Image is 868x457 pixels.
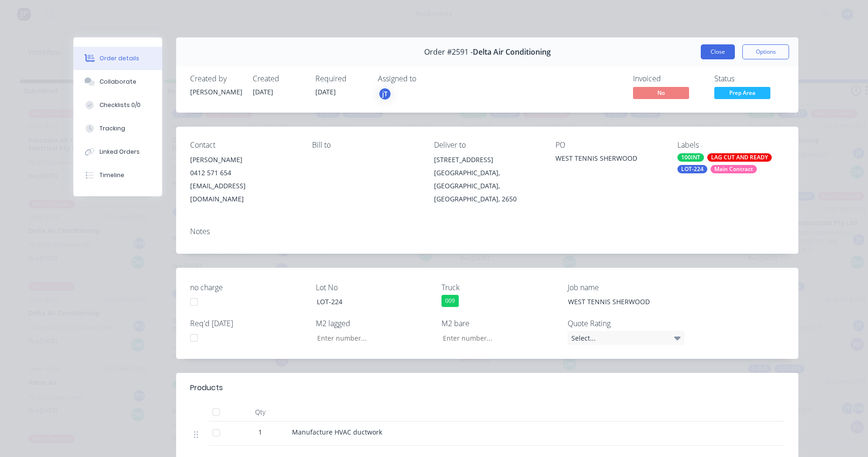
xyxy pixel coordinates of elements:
[441,295,459,307] div: 009
[434,141,541,150] div: Deliver to
[232,403,288,421] div: Qty
[73,117,162,140] button: Tracking
[73,140,162,164] button: Linked Orders
[316,282,433,293] label: Lot No
[253,74,304,83] div: Created
[714,87,770,99] span: Prep Area
[190,87,242,97] div: [PERSON_NAME]
[473,48,551,57] span: Delta Air Conditioning
[441,318,558,329] label: M2 bare
[434,153,541,206] div: [STREET_ADDRESS][GEOGRAPHIC_DATA], [GEOGRAPHIC_DATA], [GEOGRAPHIC_DATA], 2650
[568,282,684,293] label: Job name
[633,87,689,99] span: No
[378,74,471,83] div: Assigned to
[190,227,784,236] div: Notes
[190,166,297,179] div: 0412 571 654
[315,74,367,83] div: Required
[677,165,707,173] div: LOT-224
[100,171,124,179] div: Timeline
[561,295,677,308] div: WEST TENNIS SHERWOOD
[316,318,433,329] label: M2 lagged
[312,141,419,150] div: Bill to
[100,124,125,133] div: Tracking
[315,87,336,96] span: [DATE]
[73,47,162,70] button: Order details
[292,428,382,436] span: Manufacture HVAC ductwork
[253,87,273,96] span: [DATE]
[714,74,784,83] div: Status
[424,48,473,57] span: Order #2591 -
[73,70,162,93] button: Collaborate
[677,153,704,162] div: 100INT
[555,153,662,166] div: WEST TENNIS SHERWOOD
[677,141,784,150] div: Labels
[378,87,392,101] button: jT
[190,141,297,150] div: Contact
[309,295,426,308] div: LOT-224
[190,153,297,206] div: [PERSON_NAME]0412 571 654[EMAIL_ADDRESS][DOMAIN_NAME]
[190,74,242,83] div: Created by
[190,179,297,206] div: [EMAIL_ADDRESS][DOMAIN_NAME]
[701,44,735,59] button: Close
[73,164,162,187] button: Timeline
[100,54,139,63] div: Order details
[568,318,684,329] label: Quote Rating
[258,427,262,437] span: 1
[100,101,141,109] div: Checklists 0/0
[309,331,433,345] input: Enter number...
[707,153,772,162] div: LAG CUT AND READY
[711,165,757,173] div: Main Contract
[190,153,297,166] div: [PERSON_NAME]
[73,93,162,117] button: Checklists 0/0
[434,153,541,166] div: [STREET_ADDRESS]
[633,74,703,83] div: Invoiced
[434,166,541,206] div: [GEOGRAPHIC_DATA], [GEOGRAPHIC_DATA], [GEOGRAPHIC_DATA], 2650
[555,141,662,150] div: PO
[441,282,558,293] label: Truck
[190,282,307,293] label: no charge
[100,78,136,86] div: Collaborate
[742,44,789,59] button: Options
[190,382,223,393] div: Products
[568,331,684,345] div: Select...
[100,148,140,156] div: Linked Orders
[190,318,307,329] label: Req'd [DATE]
[435,331,558,345] input: Enter number...
[714,87,770,101] button: Prep Area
